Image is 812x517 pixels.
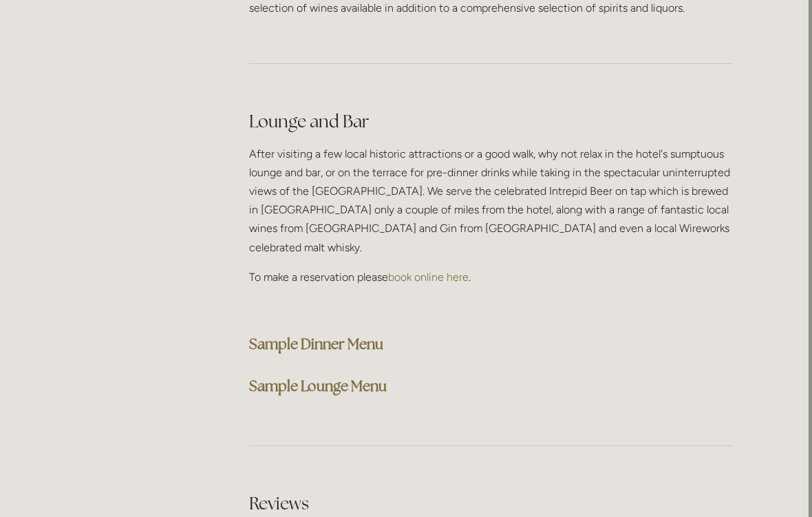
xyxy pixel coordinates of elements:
p: To make a reservation please . [249,268,731,286]
p: After visiting a few local historic attractions or a good walk, why not relax in the hotel's sump... [249,145,731,257]
h2: Lounge and Bar [249,109,731,134]
a: Sample Dinner Menu [249,335,383,353]
h2: Reviews [249,492,731,516]
a: Sample Lounge Menu [249,377,387,395]
a: book online here [388,271,469,284]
